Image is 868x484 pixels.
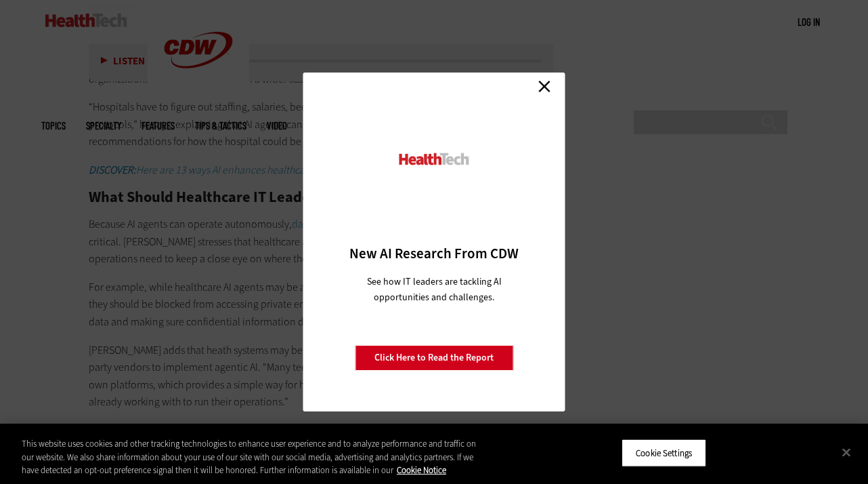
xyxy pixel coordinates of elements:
[351,274,518,305] p: See how IT leaders are tackling AI opportunities and challenges.
[22,437,477,477] div: This website uses cookies and other tracking technologies to enhance user experience and to analy...
[397,152,471,166] img: HealthTech_0.png
[397,464,446,476] a: More information about your privacy
[327,244,542,263] h3: New AI Research From CDW
[622,439,706,467] button: Cookie Settings
[831,437,861,467] button: Close
[355,345,513,371] a: Click Here to Read the Report
[534,76,555,96] a: Close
